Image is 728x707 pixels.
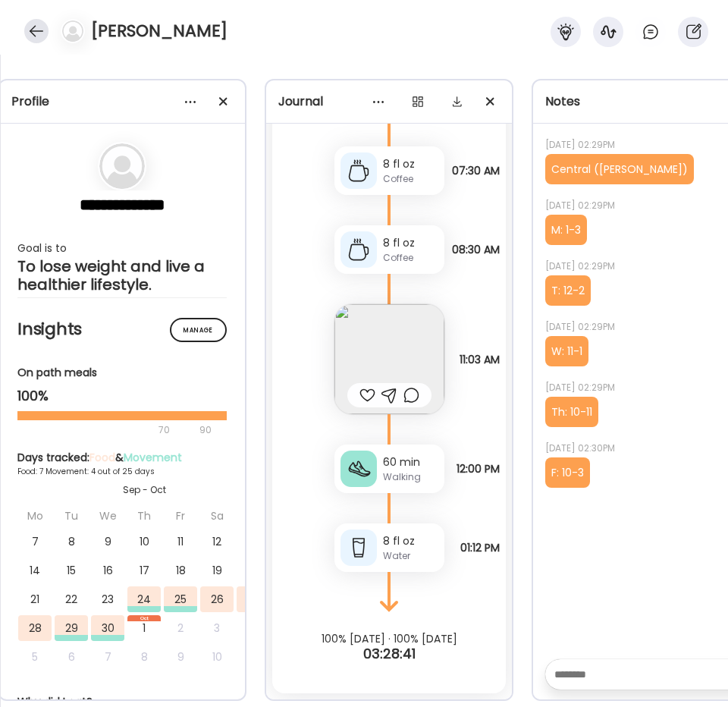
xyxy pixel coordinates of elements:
div: 21 [18,586,52,612]
div: 8 fl oz [383,156,438,172]
div: 03:28:41 [266,645,512,663]
div: 16 [91,558,124,583]
span: 07:30 AM [452,165,500,177]
div: 90 [198,421,213,439]
div: 7 [18,529,52,555]
img: bg-avatar-default.svg [62,20,83,42]
div: 20 [237,558,270,583]
div: 8 [127,644,161,670]
div: Food: 7 Movement: 4 out of 25 days [17,466,271,477]
div: 10 [127,529,161,555]
div: 11 [164,529,197,555]
div: T: 12-2 [545,275,591,306]
div: 100% [17,387,227,405]
div: F: 10-3 [545,457,590,488]
div: 12 [200,529,234,555]
div: 17 [127,558,161,583]
div: Tu [55,503,88,529]
div: 11 [237,644,270,670]
div: 27 [237,586,270,612]
div: 5 [18,644,52,670]
div: 1 [127,615,161,641]
div: Water [383,549,438,563]
div: 8 [55,529,88,555]
div: 13 [237,529,270,555]
div: 3 [200,615,234,641]
div: W: 11-1 [545,336,588,366]
div: 9 [91,529,124,555]
div: Th: 10-11 [545,397,598,427]
div: M: 1-3 [545,215,587,245]
div: 6 [55,644,88,670]
span: 11:03 AM [460,353,500,366]
div: 7 [91,644,124,670]
div: Days tracked: & [17,450,271,466]
div: Su [237,503,270,529]
div: To lose weight and live a healthier lifestyle. [17,257,227,294]
div: 100% [DATE] · 100% [DATE] [266,633,512,645]
div: 9 [164,644,197,670]
div: Manage [170,318,227,342]
div: Sa [200,503,234,529]
div: Fr [164,503,197,529]
img: bg-avatar-default.svg [99,143,145,189]
div: Goal is to [17,239,227,257]
div: 23 [91,586,124,612]
div: Central ([PERSON_NAME]) [545,154,694,184]
div: Sep - Oct [17,483,271,497]
div: Coffee [383,251,438,265]
div: 14 [18,558,52,583]
div: Oct [127,615,161,621]
h4: [PERSON_NAME] [91,19,227,43]
div: We [91,503,124,529]
div: 25 [164,586,197,612]
div: 60 min [383,454,438,470]
div: 24 [127,586,161,612]
div: Coffee [383,172,438,186]
div: Profile [11,93,233,111]
div: Mo [18,503,52,529]
div: On path meals [17,365,227,381]
span: 12:00 PM [457,463,500,475]
div: 10 [200,644,234,670]
span: 01:12 PM [460,542,500,554]
h2: Insights [17,318,227,341]
div: 4 [237,615,270,641]
img: images%2F7a7ozEwuWIcPLlcGvW4CeanLGpj2%2FBOxX5EIhaZe1wNCLFWw4%2F8CpwzjTkGmYWpnetXNkQ_240 [334,304,444,414]
div: 70 [17,421,195,439]
div: 30 [91,615,124,641]
span: Movement [124,450,182,465]
div: 28 [18,615,52,641]
div: 15 [55,558,88,583]
div: 26 [200,586,234,612]
span: Food [89,450,115,465]
div: 19 [200,558,234,583]
div: 29 [55,615,88,641]
div: 2 [164,615,197,641]
div: 8 fl oz [383,533,438,549]
div: Th [127,503,161,529]
div: 18 [164,558,197,583]
div: 8 fl oz [383,235,438,251]
div: Walking [383,470,438,484]
span: 08:30 AM [452,244,500,256]
div: 22 [55,586,88,612]
div: Journal [278,93,500,111]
